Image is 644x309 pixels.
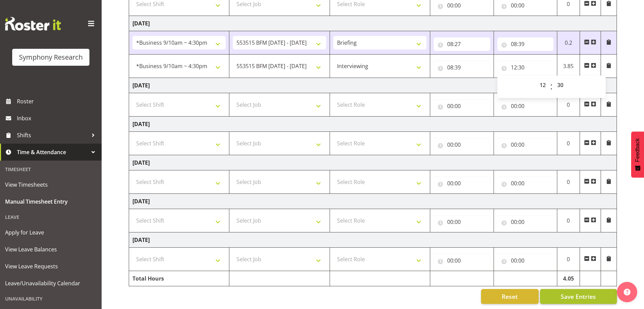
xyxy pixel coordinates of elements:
[557,209,580,232] td: 0
[5,261,97,271] span: View Leave Requests
[550,78,553,95] span: :
[2,176,100,193] a: View Timesheets
[624,289,630,295] img: help-xxl-2.png
[2,210,100,224] div: Leave
[129,194,617,209] td: [DATE]
[497,215,554,229] input: Click to select...
[17,113,98,123] span: Inbox
[5,17,61,30] img: Rosterit website logo
[5,180,97,190] span: View Timesheets
[129,232,617,248] td: [DATE]
[557,271,580,286] td: 4.05
[502,292,518,301] span: Reset
[2,258,100,275] a: View Leave Requests
[129,271,229,286] td: Total Hours
[2,292,100,306] div: Unavailability
[129,155,617,170] td: [DATE]
[5,278,97,288] span: Leave/Unavailability Calendar
[497,61,554,74] input: Click to select...
[481,289,539,304] button: Reset
[561,292,596,301] span: Save Entries
[19,52,83,62] div: Symphony Research
[5,227,97,238] span: Apply for Leave
[129,16,617,31] td: [DATE]
[635,138,641,162] span: Feedback
[497,99,554,113] input: Click to select...
[2,275,100,292] a: Leave/Unavailability Calendar
[434,177,490,190] input: Click to select...
[497,254,554,267] input: Click to select...
[17,147,88,157] span: Time & Attendance
[129,117,617,132] td: [DATE]
[557,248,580,271] td: 0
[17,96,98,106] span: Roster
[497,177,554,190] input: Click to select...
[497,37,554,51] input: Click to select...
[557,55,580,78] td: 3.85
[540,289,617,304] button: Save Entries
[5,244,97,254] span: View Leave Balances
[434,215,490,229] input: Click to select...
[434,37,490,51] input: Click to select...
[2,224,100,241] a: Apply for Leave
[2,162,100,176] div: Timesheet
[557,31,580,55] td: 0.2
[631,131,644,178] button: Feedback - Show survey
[497,138,554,151] input: Click to select...
[557,93,580,117] td: 0
[17,130,88,140] span: Shifts
[129,78,617,93] td: [DATE]
[434,99,490,113] input: Click to select...
[434,138,490,151] input: Click to select...
[434,254,490,267] input: Click to select...
[2,193,100,210] a: Manual Timesheet Entry
[557,170,580,194] td: 0
[5,197,97,207] span: Manual Timesheet Entry
[557,132,580,155] td: 0
[2,241,100,258] a: View Leave Balances
[434,61,490,74] input: Click to select...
